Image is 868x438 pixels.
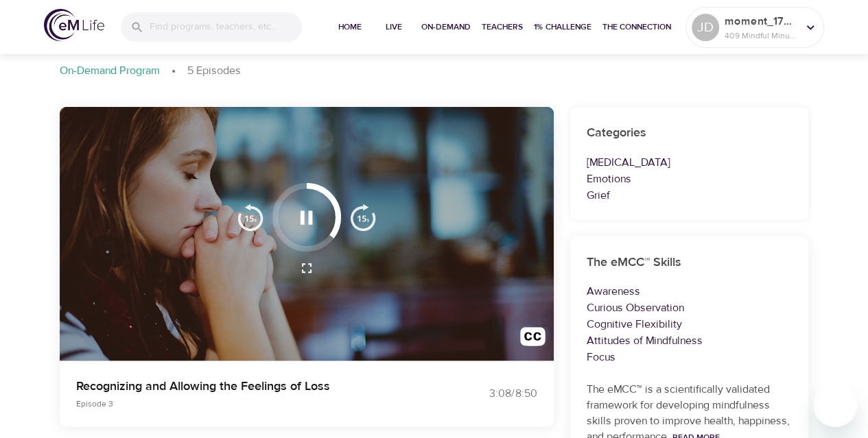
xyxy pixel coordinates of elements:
[60,63,160,79] p: On-Demand Program
[512,319,554,361] button: Transcript/Closed Captions (c)
[60,63,809,80] nav: breadcrumb
[587,187,793,204] p: Grief
[602,20,671,34] span: The Connection
[587,283,793,300] p: Awareness
[482,20,523,34] span: Teachers
[76,398,418,410] p: Episode 3
[587,171,793,187] p: Emotions
[421,20,471,34] span: On-Demand
[587,253,793,273] h6: The eMCC™ Skills
[187,63,241,79] p: 5 Episodes
[587,332,793,349] p: Attitudes of Mindfulness
[587,154,793,171] p: [MEDICAL_DATA]
[44,9,104,41] img: logo
[150,12,302,42] input: Find programs, teachers, etc...
[587,349,793,365] p: Focus
[587,123,793,143] h6: Categories
[813,383,857,427] iframe: Button to launch messaging window
[333,20,366,34] span: Home
[520,327,546,352] img: open_caption.svg
[349,204,377,231] img: 15s_next.svg
[76,377,418,396] p: Recognizing and Allowing the Feelings of Loss
[434,386,537,402] div: 3:08 / 8:50
[587,316,793,332] p: Cognitive Flexibility
[237,204,264,231] img: 15s_prev.svg
[377,20,410,34] span: Live
[534,20,591,34] span: 1% Challenge
[587,300,793,316] p: Curious Observation
[725,13,797,29] p: moment_1745271098
[692,14,719,41] div: JD
[725,29,797,42] p: 409 Mindful Minutes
